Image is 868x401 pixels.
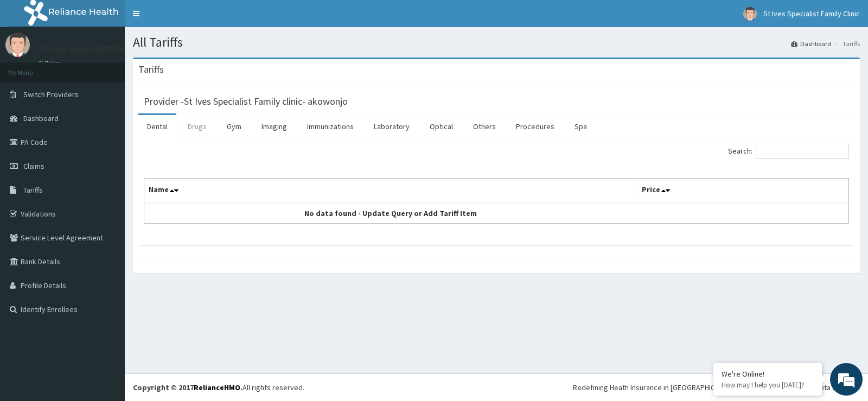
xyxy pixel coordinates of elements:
span: Dashboard [23,113,59,123]
h3: Provider - St Ives Specialist Family clinic- akowonjo [144,97,348,106]
a: Dashboard [791,39,831,48]
input: Search: [756,143,849,159]
a: Imaging [253,115,296,138]
th: Price [637,179,849,203]
h3: Tariffs [138,65,164,74]
div: Redefining Heath Insurance in [GEOGRAPHIC_DATA] using Telemedicine and Data Science! [573,382,860,393]
li: Tariffs [832,39,860,48]
label: Search: [728,143,849,159]
span: Tariffs [23,185,43,195]
a: Procedures [507,115,563,138]
span: Switch Providers [23,90,79,99]
a: Online [38,59,64,67]
a: Spa [566,115,596,138]
td: No data found - Update Query or Add Tariff Item [144,203,637,224]
a: Laboratory [365,115,418,138]
img: User Image [5,33,30,57]
a: Optical [421,115,462,138]
p: St Ives Specialist Family Clinic [38,44,165,54]
a: RelianceHMO [194,383,240,392]
a: Others [464,115,505,138]
span: Claims [23,161,44,171]
a: Drugs [179,115,215,138]
footer: All rights reserved. [125,373,868,401]
span: St Ives Specialist Family Clinic [763,9,860,18]
a: Immunizations [298,115,362,138]
a: Gym [218,115,250,138]
th: Name [144,179,637,203]
a: Dental [138,115,176,138]
p: How may I help you today? [722,380,814,390]
div: We're Online! [722,369,814,379]
h1: All Tariffs [133,35,860,49]
img: User Image [743,7,757,21]
strong: Copyright © 2017 . [133,383,242,392]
